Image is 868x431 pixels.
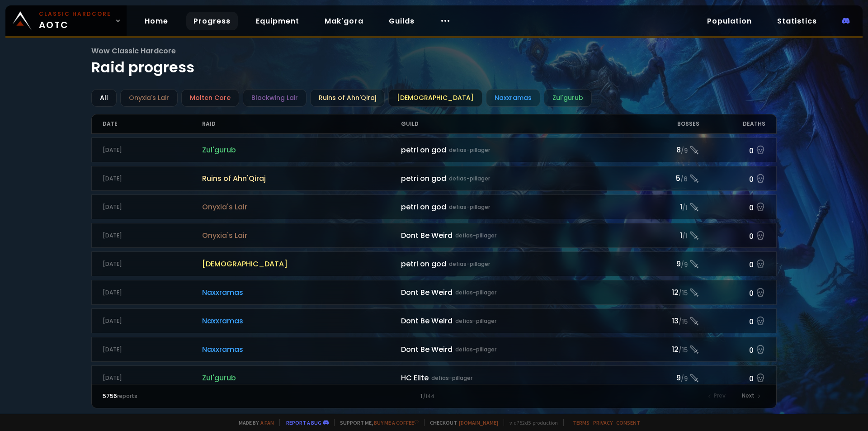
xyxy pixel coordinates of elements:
a: [DATE]Onyxia's Lairpetri on goddefias-pillager1/10 [91,194,777,219]
div: 12 [633,344,699,355]
div: [DATE] [103,232,202,240]
span: Zul'gurub [202,372,401,384]
div: [DATE] [103,374,202,382]
small: defias-pillager [455,346,496,354]
div: Dont Be Weird [401,315,633,327]
div: 0 [699,286,766,299]
small: defias-pillager [431,374,472,382]
a: a fan [260,419,274,426]
div: Ruins of Ahn'Qiraj [310,89,385,107]
small: defias-pillager [449,175,490,183]
small: / 15 [679,317,688,327]
small: defias-pillager [455,317,496,325]
div: Guild [401,114,633,133]
div: Dont Be Weird [401,287,633,298]
small: / 1 [682,204,688,213]
a: Consent [616,419,640,426]
small: defias-pillager [455,232,496,240]
div: [DEMOGRAPHIC_DATA] [388,89,482,107]
a: Home [137,12,175,30]
span: [DEMOGRAPHIC_DATA] [202,258,401,270]
div: [DATE] [103,289,202,297]
div: Molten Core [181,89,239,107]
div: [DATE] [103,203,202,211]
a: [DATE]Ruins of Ahn'Qirajpetri on goddefias-pillager5/60 [91,166,777,191]
a: Population [700,12,759,30]
small: / 144 [423,393,434,400]
div: 0 [699,314,766,327]
div: Blackwing Lair [243,89,307,107]
div: 9 [633,258,699,270]
div: [DATE] [103,317,202,325]
span: Made by [233,419,274,426]
span: v. d752d5 - production [504,419,558,426]
a: Progress [186,12,238,30]
div: Dont Be Weird [401,344,633,355]
span: Checkout [424,419,498,426]
small: / 15 [679,289,688,298]
span: Ruins of Ahn'Qiraj [202,173,401,184]
small: / 15 [679,346,688,355]
div: reports [103,392,269,400]
a: [DOMAIN_NAME] [459,419,498,426]
div: Prev [703,390,731,403]
div: [DATE] [103,346,202,354]
div: petri on god [401,173,633,184]
small: defias-pillager [449,146,490,154]
div: 1 [268,392,599,400]
div: Raid [202,114,401,133]
a: Statistics [770,12,824,30]
div: HC Elite [401,372,633,384]
a: [DATE]Onyxia's LairDont Be Weirddefias-pillager1/10 [91,223,777,248]
span: Wow Classic Hardcore [91,45,777,57]
h1: Raid progress [91,45,777,78]
div: Naxxramas [486,89,540,107]
span: Support me, [334,419,419,426]
div: [DATE] [103,146,202,154]
a: [DATE]NaxxramasDont Be Weirddefias-pillager12/150 [91,337,777,362]
span: 5756 [103,392,117,400]
a: Mak'gora [317,12,371,30]
div: Bosses [633,114,699,133]
small: defias-pillager [449,203,490,211]
div: Dont Be Weird [401,230,633,241]
small: / 1 [682,232,688,241]
div: 0 [699,343,766,356]
div: 0 [699,143,766,156]
div: petri on god [401,144,633,156]
a: [DATE][DEMOGRAPHIC_DATA]petri on goddefias-pillager9/90 [91,251,777,276]
a: [DATE]Zul'gurubpetri on goddefias-pillager8/90 [91,137,777,162]
a: [DATE]NaxxramasDont Be Weirddefias-pillager12/150 [91,280,777,305]
div: 9 [633,372,699,384]
a: Equipment [249,12,307,30]
a: [DATE]NaxxramasDont Be Weirddefias-pillager13/150 [91,308,777,333]
small: Classic Hardcore [39,10,111,18]
div: Next [736,390,765,403]
div: Date [103,114,202,133]
small: / 9 [681,374,688,384]
a: Privacy [593,419,613,426]
small: / 9 [681,260,688,270]
div: 1 [633,230,699,241]
div: petri on god [401,201,633,213]
div: Deaths [699,114,766,133]
span: Naxxramas [202,315,401,327]
div: [DATE] [103,260,202,268]
span: Zul'gurub [202,144,401,156]
span: Naxxramas [202,344,401,355]
div: [DATE] [103,175,202,183]
a: Report a bug [286,419,321,426]
div: All [91,89,117,107]
div: 0 [699,200,766,213]
div: 0 [699,371,766,384]
div: 12 [633,287,699,298]
span: AOTC [39,10,111,32]
a: Buy me a coffee [374,419,419,426]
small: / 9 [681,147,688,156]
span: Naxxramas [202,287,401,298]
small: defias-pillager [449,260,490,268]
div: 0 [699,257,766,270]
div: Onyxia's Lair [120,89,178,107]
a: Classic HardcoreAOTC [5,5,127,36]
span: Onyxia's Lair [202,230,401,241]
